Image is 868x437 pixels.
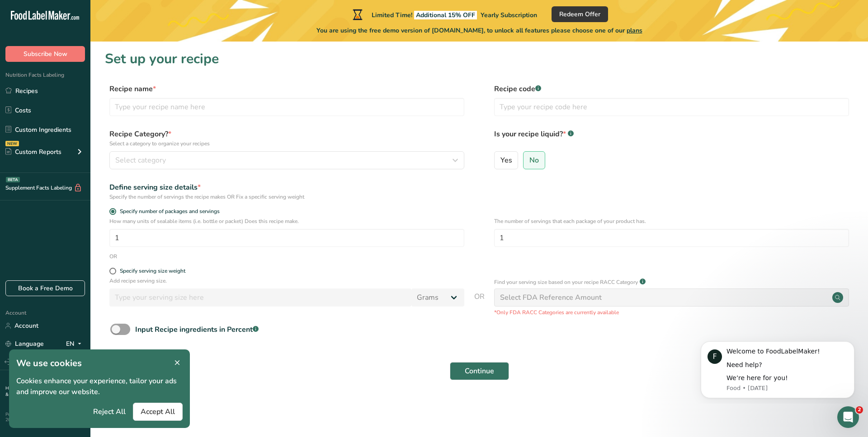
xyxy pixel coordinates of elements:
span: Specify number of packages and servings [116,208,220,215]
label: Recipe name [109,84,464,94]
span: You are using the free demo version of [DOMAIN_NAME], to unlock all features please choose one of... [316,26,642,35]
p: Add recipe serving size. [109,277,464,285]
a: Language [5,336,44,352]
label: Is your recipe liquid? [494,129,849,148]
span: Subscribe Now [24,49,67,59]
button: Accept All [133,403,183,421]
span: plans [627,26,642,35]
div: NEW [5,141,19,146]
div: Input Recipe ingredients in Percent [135,324,259,335]
span: Redeem Offer [559,9,600,19]
div: Select FDA Reference Amount [500,292,602,303]
input: Type your recipe code here [494,98,849,116]
p: The number of servings that each package of your product has. [494,217,849,225]
h1: We use cookies [16,357,183,370]
span: Yes [500,156,512,165]
p: How many units of sealable items (i.e. bottle or packet) Does this recipe make. [109,217,464,225]
a: Terms & Conditions . [5,385,85,398]
button: Continue [450,362,509,380]
div: BETA [6,177,20,182]
iframe: Intercom notifications message [687,333,868,404]
div: Limited Time! [351,9,537,20]
p: *Only FDA RACC Categories are currently available [494,308,849,316]
label: Recipe Category? [109,129,464,148]
button: Reject All [86,403,133,421]
span: OR [474,291,485,316]
div: OR [109,252,117,260]
span: Select category [115,155,166,166]
h1: Set up your recipe [105,49,854,69]
span: Yearly Subscription [481,11,537,19]
div: Custom Reports [5,147,61,157]
div: Specify serving size weight [120,268,185,274]
a: Hire an Expert . [5,385,38,391]
iframe: Intercom live chat [837,406,859,428]
button: Subscribe Now [5,46,85,62]
span: Additional 15% OFF [414,11,477,19]
div: EN [66,339,85,349]
p: Select a category to organize your recipes [109,139,464,148]
p: Cookies enhance your experience, tailor your ads and improve our website. [16,376,183,397]
div: Define serving size details [109,182,464,193]
span: No [529,156,539,165]
a: Book a Free Demo [5,280,85,296]
button: Redeem Offer [552,6,608,22]
span: 2 [856,406,863,414]
input: Type your recipe name here [109,98,464,116]
span: Continue [465,366,494,377]
div: Powered By FoodLabelMaker © 2025 All Rights Reserved [5,412,85,423]
p: Find your serving size based on your recipe RACC Category [494,278,638,286]
label: Recipe code [494,84,849,94]
div: Specify the number of servings the recipe makes OR Fix a specific serving weight [109,193,464,201]
span: Accept All [141,406,175,417]
button: Select category [109,151,464,169]
input: Type your serving size here [109,288,411,307]
span: Reject All [93,406,126,417]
